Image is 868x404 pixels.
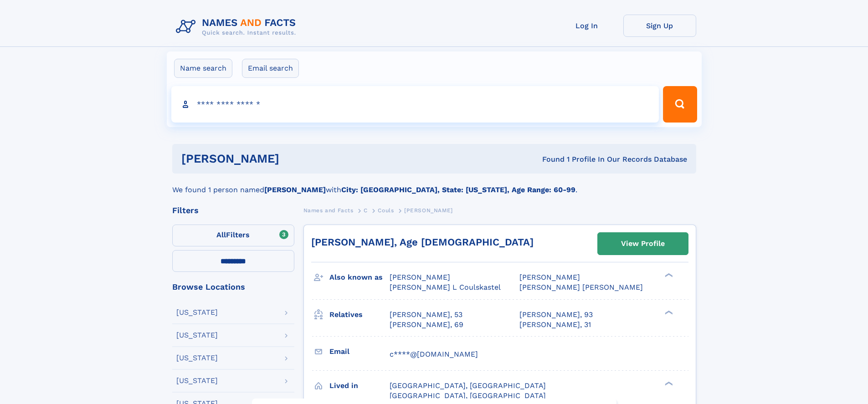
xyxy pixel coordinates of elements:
[172,15,303,39] img: Logo Names and Facts
[329,307,390,322] h3: Relatives
[172,225,294,246] label: Filters
[176,377,218,384] div: [US_STATE]
[404,207,453,214] span: [PERSON_NAME]
[663,86,697,123] button: Search Button
[390,310,462,320] a: [PERSON_NAME], 53
[172,174,696,195] div: We found 1 person named with .
[329,270,390,285] h3: Also known as
[329,378,390,394] h3: Lived in
[378,207,394,214] span: Couls
[176,309,218,316] div: [US_STATE]
[550,15,623,37] a: Log In
[663,272,673,278] div: ❯
[378,205,394,216] a: Couls
[598,233,688,255] a: View Profile
[172,206,294,215] div: Filters
[621,233,665,254] div: View Profile
[519,310,593,320] a: [PERSON_NAME], 93
[364,207,368,214] span: C
[390,320,463,330] a: [PERSON_NAME], 69
[663,380,673,386] div: ❯
[181,153,411,164] h1: [PERSON_NAME]
[264,185,326,194] b: [PERSON_NAME]
[172,283,294,291] div: Browse Locations
[216,230,226,239] span: All
[390,273,450,281] span: [PERSON_NAME]
[242,59,299,78] label: Email search
[390,391,546,400] span: [GEOGRAPHIC_DATA], [GEOGRAPHIC_DATA]
[303,205,354,216] a: Names and Facts
[176,354,218,362] div: [US_STATE]
[311,236,534,248] a: [PERSON_NAME], Age [DEMOGRAPHIC_DATA]
[174,59,232,78] label: Name search
[176,332,218,339] div: [US_STATE]
[519,283,643,291] span: [PERSON_NAME] [PERSON_NAME]
[390,381,546,390] span: [GEOGRAPHIC_DATA], [GEOGRAPHIC_DATA]
[623,15,696,37] a: Sign Up
[171,86,659,123] input: search input
[341,185,575,194] b: City: [GEOGRAPHIC_DATA], State: [US_STATE], Age Range: 60-99
[519,273,580,281] span: [PERSON_NAME]
[411,154,687,164] div: Found 1 Profile In Our Records Database
[364,205,368,216] a: C
[519,320,591,330] a: [PERSON_NAME], 31
[663,309,673,315] div: ❯
[390,283,501,291] span: [PERSON_NAME] L Coulskastel
[329,344,390,359] h3: Email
